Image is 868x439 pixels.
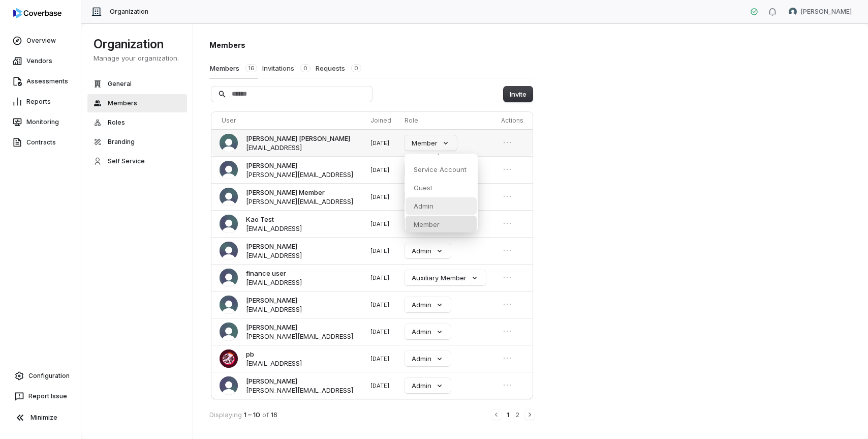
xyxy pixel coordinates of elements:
[246,134,350,143] span: [PERSON_NAME] [PERSON_NAME]
[370,301,389,308] span: [DATE]
[4,387,77,405] button: Report Issue
[245,64,257,72] span: 16
[246,376,297,386] span: [PERSON_NAME]
[501,136,513,149] button: Open menu
[246,197,353,206] span: [PERSON_NAME][EMAIL_ADDRESS]
[514,409,520,420] button: 2
[246,215,274,224] span: Kao Test
[370,382,389,389] span: [DATE]
[370,166,389,173] span: [DATE]
[414,183,432,192] p: Guest
[108,157,145,165] span: Self Service
[2,52,79,70] a: Vendors
[501,352,513,364] button: Open menu
[370,139,389,147] span: [DATE]
[211,86,372,102] input: Search
[370,220,389,227] span: [DATE]
[370,355,389,362] span: [DATE]
[246,251,302,260] span: [EMAIL_ADDRESS]
[504,86,533,102] button: Invite
[300,64,311,72] span: 0
[220,161,238,179] img: Brian Ball
[370,328,389,335] span: [DATE]
[246,170,353,179] span: [PERSON_NAME][EMAIL_ADDRESS]
[370,274,389,281] span: [DATE]
[497,112,533,129] th: Actions
[271,411,277,419] span: 16
[13,8,61,18] img: logo-D7KZi-bG.svg
[789,8,797,16] img: Zi Chong Kao avatar
[246,188,325,197] span: [PERSON_NAME] Member
[801,8,852,16] span: [PERSON_NAME]
[246,269,286,278] span: finance user
[501,298,513,310] button: Open menu
[246,242,297,251] span: [PERSON_NAME]
[414,220,440,229] p: Member
[220,349,238,368] img: pb
[262,411,269,419] span: of
[246,386,353,395] span: [PERSON_NAME][EMAIL_ADDRESS]
[501,325,513,337] button: Open menu
[4,407,77,428] button: Minimize
[315,58,362,78] button: Requests
[246,305,302,314] span: [EMAIL_ADDRESS]
[366,112,400,129] th: Joined
[94,53,181,63] p: Manage your organization.
[220,188,238,206] img: Amanda Member
[209,411,242,419] span: Displaying
[108,99,137,107] span: Members
[246,296,297,305] span: [PERSON_NAME]
[506,409,510,420] button: 1
[2,113,79,131] a: Monitoring
[246,323,297,332] span: [PERSON_NAME]
[246,161,297,170] span: [PERSON_NAME]
[220,242,238,260] img: Hailey Nicholson
[246,278,302,287] span: [EMAIL_ADDRESS]
[351,64,361,72] span: 0
[246,332,353,341] span: [PERSON_NAME][EMAIL_ADDRESS]
[524,409,535,420] button: Next
[211,112,366,129] th: User
[244,411,260,419] span: 1 – 10
[501,379,513,391] button: Open menu
[501,163,513,175] button: Open menu
[262,58,311,78] button: Invitations
[501,217,513,229] button: Open menu
[2,32,79,50] a: Overview
[246,349,254,359] span: pb
[108,80,132,88] span: General
[2,93,79,111] a: Reports
[501,190,513,202] button: Open menu
[4,367,77,385] a: Configuration
[246,359,302,368] span: [EMAIL_ADDRESS]
[220,134,238,152] img: Gage Krause
[370,247,389,254] span: [DATE]
[501,271,513,283] button: Open menu
[209,58,258,78] button: Members
[220,296,238,314] img: Darwin Alvarez
[94,36,181,52] h1: Organization
[209,40,535,50] h1: Members
[414,165,467,174] p: Service Account
[246,143,350,152] span: [EMAIL_ADDRESS]
[220,215,238,233] img: Kao Test
[370,193,389,200] span: [DATE]
[2,133,79,152] a: Contracts
[220,376,238,395] img: Amanda Pettenati
[246,224,302,233] span: [EMAIL_ADDRESS]
[501,244,513,256] button: Open menu
[414,201,433,211] p: Admin
[110,8,148,16] span: Organization
[108,119,125,127] span: Roles
[108,138,135,146] span: Branding
[220,323,238,341] img: Danny Higdon
[2,72,79,91] a: Assessments
[220,269,238,287] img: finance user
[400,112,497,129] th: Role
